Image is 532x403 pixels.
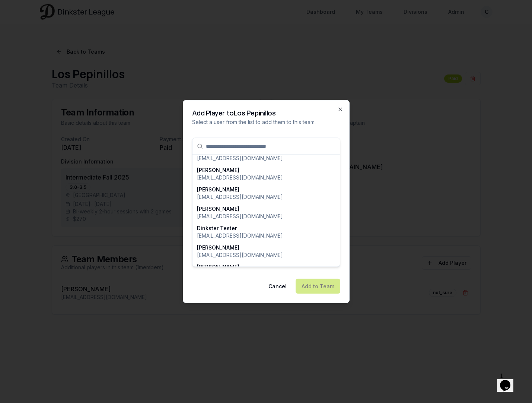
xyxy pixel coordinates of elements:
[497,369,521,392] iframe: chat widget
[197,155,283,162] p: [EMAIL_ADDRESS][DOMAIN_NAME]
[192,155,340,267] div: Suggestions
[197,174,283,181] p: [EMAIL_ADDRESS][DOMAIN_NAME]
[197,193,283,201] p: [EMAIL_ADDRESS][DOMAIN_NAME]
[197,225,283,232] p: Dinkster Tester
[192,110,340,116] h2: Add Player to Los Pepinillos
[197,251,283,259] p: [EMAIL_ADDRESS][DOMAIN_NAME]
[197,166,283,174] p: [PERSON_NAME]
[197,205,283,213] p: [PERSON_NAME]
[192,118,340,126] p: Select a user from the list to add them to this team.
[197,213,283,220] p: [EMAIL_ADDRESS][DOMAIN_NAME]
[197,232,283,239] p: [EMAIL_ADDRESS][DOMAIN_NAME]
[197,263,283,271] p: [PERSON_NAME]
[197,244,283,251] p: [PERSON_NAME]
[262,279,293,294] button: Cancel
[197,186,283,193] p: [PERSON_NAME]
